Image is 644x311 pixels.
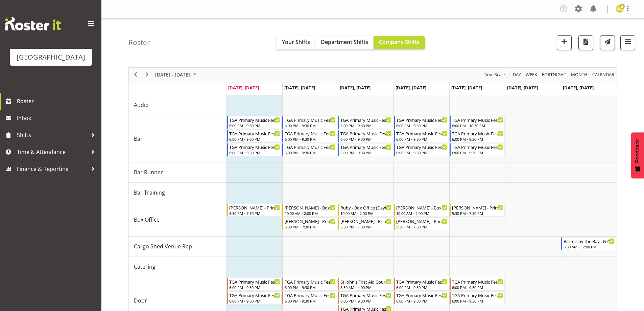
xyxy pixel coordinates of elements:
div: [PERSON_NAME] - Box Office (Daytime Shifts) - [PERSON_NAME] [396,204,447,211]
div: 6:00 PM - 9:30 PM [229,123,280,128]
span: Time Scale [483,70,505,79]
div: 6:00 PM - 9:30 PM [229,136,280,142]
div: [PERSON_NAME] - Primary School Choir - Songs from the Sunny Days - [PERSON_NAME] [396,218,447,224]
div: TGA Primary Music Fest. Songs from Sunny Days - [PERSON_NAME] [340,116,391,123]
td: Cargo Shed Venue Rep resource [129,237,226,257]
div: Ruby - Box Office (Daytime Shifts) - [PERSON_NAME] [340,204,391,211]
button: Feedback - Show survey [631,132,644,178]
div: Door"s event - TGA Primary Music Fest. Songs from Sunny Days - Max Allan Begin From Tuesday, Augu... [282,291,337,304]
span: Day [512,70,522,79]
button: Timeline Day [512,70,522,79]
div: Door"s event - TGA Primary Music Fest. Songs from Sunny Days - Alex Freeman Begin From Wednesday,... [338,291,393,304]
span: [DATE], [DATE] [228,85,259,91]
div: TGA Primary Music Fest. Songs from Sunny Days - [PERSON_NAME] [229,130,280,137]
div: Door"s event - TGA Primary Music Fest. Songs from Sunny Days - Tommy Shorter Begin From Friday, A... [450,278,505,291]
span: Audio [134,101,149,109]
span: [DATE], [DATE] [396,85,426,91]
div: TGA Primary Music Fest. Songs from Sunny Days - [PERSON_NAME] [396,292,447,298]
div: August 25 - 31, 2025 [153,68,200,82]
div: 6:00 PM - 9:30 PM [229,298,280,304]
span: [DATE] - [DATE] [154,70,191,79]
div: Door"s event - TGA Primary Music Fest. Songs from Sunny Days - Michelle Englehardt Begin From Thu... [394,291,449,304]
div: 5:30 PM - 7:30 PM [452,210,503,216]
div: [PERSON_NAME] - Primary School Choir - [PERSON_NAME] [229,204,280,211]
td: Box Office resource [129,203,226,237]
div: Bar"s event - TGA Primary Music Fest. Songs from Sunny Days - Chris Darlington Begin From Friday,... [450,116,505,129]
div: TGA Primary Music Fest. Songs from Sunny Days - [PERSON_NAME] [396,278,447,285]
div: TGA Primary Music Fest. Songs from Sunny Days - [PERSON_NAME] [396,143,447,150]
div: 5:30 PM - 7:30 PM [396,224,447,229]
div: Box Office"s event - Ruby - Box Office (Daytime Shifts) - Ruby Grace Begin From Wednesday, August... [338,204,393,217]
div: Door"s event - TGA Primary Music Fest. Songs from Sunny Days - Beana Badenhorst Begin From Monday... [227,291,282,304]
td: Bar Training resource [129,183,226,203]
span: [DATE], [DATE] [340,85,371,91]
div: 6:00 PM - 9:30 PM [452,298,503,304]
div: 6:00 PM - 9:30 PM [340,150,391,155]
div: 6:00 PM - 9:30 PM [285,285,336,290]
div: 8:30 AM - 4:00 PM [340,285,391,290]
div: 5:30 PM - 7:30 PM [229,210,280,216]
div: [PERSON_NAME] - Primary School Choir - Songs from the Sunny Days - [PERSON_NAME] Awhina [PERSON_N... [452,204,503,211]
button: August 2025 [154,70,199,79]
div: TGA Primary Music Fest. Songs from Sunny Days - [PERSON_NAME] [285,292,336,298]
span: Department Shifts [321,38,368,46]
div: 6:00 PM - 9:30 PM [229,285,280,290]
div: Box Office"s event - LISA - Box Office (Daytime Shifts) - Lisa Camplin Begin From Thursday, Augus... [394,204,449,217]
div: 5:30 PM - 7:30 PM [340,224,391,229]
span: [DATE], [DATE] [507,85,538,91]
div: Door"s event - TGA Primary Music Fest. Songs from Sunny Days - Max Allan Begin From Friday, Augus... [450,291,505,304]
div: 6:00 PM - 9:30 PM [285,298,336,304]
div: 6:00 PM - 9:30 PM [285,123,336,128]
div: TGA Primary Music Fest. Songs from Sunny Days - [PERSON_NAME] [452,130,503,137]
div: 10:00 AM - 2:00 PM [340,210,391,216]
div: 6:00 PM - 9:30 PM [340,136,391,142]
div: Bar"s event - TGA Primary Music Fest. Songs from Sunny Days - Chris Darlington Begin From Tuesday... [282,116,337,129]
div: 6:00 PM - 9:30 PM [396,285,447,290]
div: 6:00 PM - 9:30 PM [452,285,503,290]
button: Timeline Month [570,70,589,79]
img: wendy-auld9530.jpg [616,5,624,13]
div: Bar"s event - TGA Primary Music Fest. Songs from Sunny Days - Aaron Smart Begin From Monday, Augu... [227,130,282,142]
div: [PERSON_NAME] - Primary School Choir - Songs from the Sunny Days - [PERSON_NAME] [340,218,391,224]
div: Door"s event - TGA Primary Music Fest. Songs from Sunny Days - Dominique Vogler Begin From Tuesda... [282,278,337,291]
div: [PERSON_NAME] - Primary School Choir - Songs from the Sunny Days - [PERSON_NAME] [285,218,336,224]
span: Finance & Reporting [17,164,88,174]
span: Bar Training [134,188,165,197]
div: 6:00 PM - 9:30 PM [285,150,336,155]
div: TGA Primary Music Fest. Songs from Sunny Days - [PERSON_NAME] [285,130,336,137]
div: Bar"s event - TGA Primary Music Fest. Songs from Sunny Days - Chris Darlington Begin From Monday,... [227,116,282,129]
div: 10:00 AM - 2:00 PM [396,210,447,216]
button: Timeline Week [525,70,539,79]
div: next period [141,68,153,82]
div: [PERSON_NAME] - Box Office (Daytime Shifts) - [PERSON_NAME] [285,204,336,211]
div: 6:00 PM - 9:30 PM [285,136,336,142]
div: TGA Primary Music Fest. Songs from Sunny Days - [PERSON_NAME] [285,278,336,285]
div: St John’s First Aid Course - [PERSON_NAME] [340,278,391,285]
div: 6:00 PM - 9:30 PM [396,150,447,155]
div: Barrels by the Bay - NZ Whisky Fest Cargo Shed Pack out - [PERSON_NAME] [564,238,615,244]
button: Fortnight [541,70,568,79]
div: Door"s event - St John’s First Aid Course - Chris Darlington Begin From Wednesday, August 27, 202... [338,278,393,291]
div: 6:00 PM - 9:30 PM [452,136,503,142]
div: TGA Primary Music Fest. Songs from Sunny Days - [PERSON_NAME] [452,116,503,123]
div: 5:30 PM - 7:30 PM [285,224,336,229]
div: 10:00 AM - 2:00 PM [285,210,336,216]
span: Month [570,70,588,79]
div: Box Office"s event - Valerie - Primary School Choir - Songs from the Sunny Days - Valerie Donalds... [394,217,449,230]
span: Time & Attendance [17,147,88,157]
div: TGA Primary Music Fest. Songs from Sunny Days - [PERSON_NAME] [340,143,391,150]
div: TGA Primary Music Fest. Songs from Sunny Days - [PERSON_NAME] [452,292,503,298]
div: TGA Primary Music Fest. Songs from Sunny Days - [PERSON_NAME] [340,130,391,137]
td: Bar resource [129,115,226,162]
span: Fortnight [541,70,567,79]
div: TGA Primary Music Fest. Songs from Sunny Days - [PERSON_NAME] [229,116,280,123]
span: Cargo Shed Venue Rep [134,242,192,250]
div: TGA Primary Music Fest. Songs from Sunny Days - [PERSON_NAME] [396,116,447,123]
div: Bar"s event - TGA Primary Music Fest. Songs from Sunny Days - Skye Colonna Begin From Wednesday, ... [338,143,393,156]
button: Department Shifts [315,36,374,49]
div: previous period [130,68,141,82]
td: Audio resource [129,95,226,115]
span: Bar [134,135,143,143]
span: Your Shifts [282,38,310,46]
span: Inbox [17,113,98,123]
